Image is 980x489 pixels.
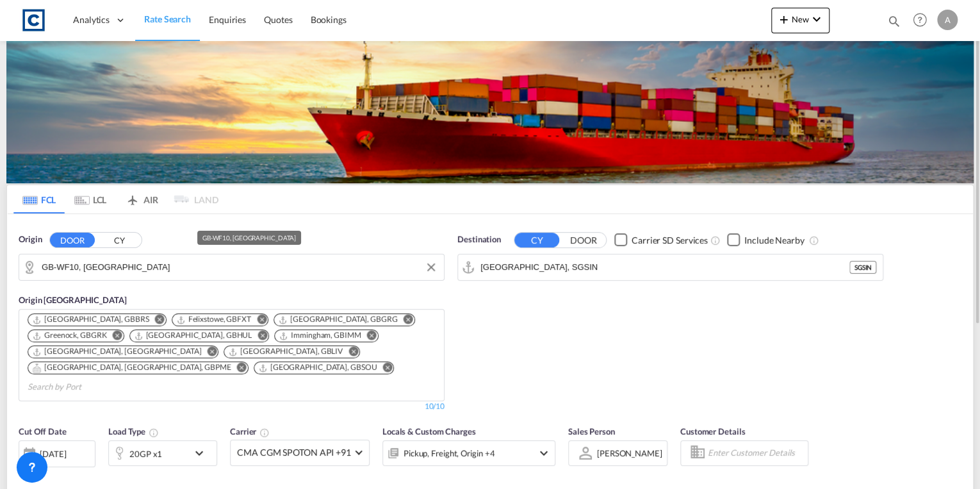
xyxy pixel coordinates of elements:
[937,10,958,30] div: A
[13,185,218,213] md-pagination-wrapper: Use the left and right arrow keys to navigate between tabs
[480,258,849,277] input: Search by Port
[514,233,559,247] button: CY
[279,330,361,341] div: Immingham, GBIMM
[596,443,664,462] md-select: Sales Person: Anthony Lomax
[909,9,937,32] div: Help
[771,8,829,33] button: icon-plus 400-fgNewicon-chevron-down
[65,185,116,213] md-tab-item: LCL
[13,185,65,213] md-tab-item: FCL
[421,258,441,277] button: Clear Input
[42,258,437,277] input: Search by Door
[561,233,606,247] button: DOOR
[568,426,615,436] span: Sales Person
[311,14,347,25] span: Bookings
[776,12,792,27] md-icon: icon-plus 400-fg
[776,14,824,24] span: New
[125,192,140,202] md-icon: icon-airplane
[32,362,234,373] div: Press delete to remove this chip.
[727,233,804,247] md-checkbox: Checkbox No Ink
[230,426,270,436] span: Carrier
[32,346,204,357] div: Press delete to remove this chip.
[849,261,876,274] div: SGSIN
[458,254,883,280] md-input-container: Singapore, SGSIN
[134,330,252,341] div: Hull, GBHUL
[359,330,378,343] button: Remove
[744,234,804,247] div: Include Nearby
[28,377,149,397] input: Search by Port
[374,362,393,375] button: Remove
[32,314,149,325] div: Bristol, GBBRS
[382,440,555,466] div: Pickup Freight Origin Origin Custom Destination Destination Custom Factory Stuffingicon-chevron-down
[229,362,248,375] button: Remove
[209,14,246,25] span: Enquiries
[32,346,201,357] div: London Gateway Port, GBLGP
[108,426,159,436] span: Load Type
[147,314,166,327] button: Remove
[809,12,824,27] md-icon: icon-chevron-down
[192,445,213,461] md-icon: icon-chevron-down
[278,314,398,325] div: Grangemouth, GBGRG
[536,445,551,461] md-icon: icon-chevron-down
[19,254,444,280] md-input-container: GB-WF10, Wakefield
[597,448,662,458] div: [PERSON_NAME]
[278,314,400,325] div: Press delete to remove this chip.
[228,346,345,357] div: Press delete to remove this chip.
[50,233,95,247] button: DOOR
[680,426,745,436] span: Customer Details
[144,13,191,24] span: Rate Search
[237,446,351,459] span: CMA CGM SPOTON API +91
[32,362,231,373] div: Portsmouth, HAM, GBPME
[887,14,901,33] div: icon-magnify
[382,426,476,436] span: Locals & Custom Charges
[176,314,254,325] div: Press delete to remove this chip.
[258,362,377,373] div: Southampton, GBSOU
[26,310,437,397] md-chips-wrap: Chips container. Use arrow keys to select chips.
[108,440,217,466] div: 20GP x1icon-chevron-down
[279,330,363,341] div: Press delete to remove this chip.
[129,445,162,463] div: 20GP x1
[134,330,255,341] div: Press delete to remove this chip.
[258,362,380,373] div: Press delete to remove this chip.
[457,233,501,246] span: Destination
[149,427,159,438] md-icon: icon-information-outline
[710,235,721,245] md-icon: Unchecked: Search for CY (Container Yard) services for all selected carriers.Checked : Search for...
[19,440,95,467] div: [DATE]
[19,6,48,35] img: 1fdb9190129311efbfaf67cbb4249bed.jpeg
[228,346,343,357] div: Liverpool, GBLIV
[97,233,142,247] button: CY
[249,314,268,327] button: Remove
[808,235,819,245] md-icon: Unchecked: Ignores neighbouring ports when fetching rates.Checked : Includes neighbouring ports w...
[32,314,152,325] div: Press delete to remove this chip.
[104,330,124,343] button: Remove
[116,185,167,213] md-tab-item: AIR
[259,427,270,438] md-icon: The selected Trucker/Carrierwill be displayed in the rate results If the rates are from another f...
[249,330,268,343] button: Remove
[708,443,804,463] input: Enter Customer Details
[264,14,292,25] span: Quotes
[199,346,218,359] button: Remove
[32,330,110,341] div: Press delete to remove this chip.
[19,233,42,246] span: Origin
[340,346,359,359] button: Remove
[73,13,110,26] span: Analytics
[32,330,107,341] div: Greenock, GBGRK
[404,444,494,462] div: Pickup Freight Origin Origin Custom Destination Destination Custom Factory Stuffing
[909,9,931,31] span: Help
[202,231,296,245] div: GB-WF10, [GEOGRAPHIC_DATA]
[40,448,66,460] div: [DATE]
[19,295,127,305] span: Origin [GEOGRAPHIC_DATA]
[395,314,414,327] button: Remove
[887,14,901,28] md-icon: icon-magnify
[424,401,445,412] div: 10/10
[19,426,67,436] span: Cut Off Date
[176,314,251,325] div: Felixstowe, GBFXT
[632,234,708,247] div: Carrier SD Services
[6,41,974,183] img: LCL+%26+FCL+BACKGROUND.png
[614,233,708,247] md-checkbox: Checkbox No Ink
